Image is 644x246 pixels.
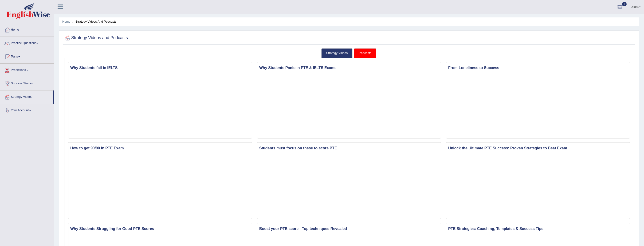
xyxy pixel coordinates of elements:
a: Home [62,20,71,23]
h3: Boost your PTE score - Top techniques Revealed [257,225,441,232]
a: Podcasts [354,48,376,58]
h3: How to get 90/90 in PTE Exam [68,145,252,152]
a: Success Stories [0,77,54,89]
li: Strategy Videos and Podcasts [71,19,116,24]
a: Predictions [0,64,54,75]
h3: From Loneliness to Success [446,65,630,71]
a: Your Account [0,104,54,116]
span: 0 [622,2,627,6]
a: Strategy Videos [321,48,353,58]
h3: Why Students fail in IELTS [68,65,252,71]
h2: Strategy Videos and Podcasts [64,34,128,41]
h3: Students must focus on these to score PTE [257,145,441,152]
h3: Why Students Panic in PTE & IELTS Exams [257,65,441,71]
a: Practice Questions [0,37,54,49]
h3: Unlock the Ultimate PTE Success: Proven Strategies to Beat Exam [446,145,630,152]
a: Home [0,23,54,35]
h3: Why Students Struggling for Good PTE Scores [68,225,252,232]
a: Tests [0,50,54,62]
a: Strategy Videos [0,90,53,102]
h3: PTE Strategies: Coaching, Templates & Success Tips [446,225,630,232]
